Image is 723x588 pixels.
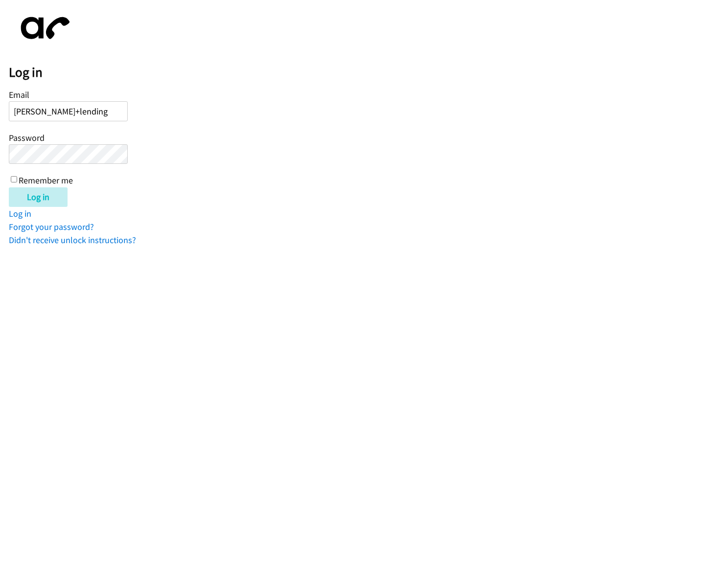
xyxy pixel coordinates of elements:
a: Didn't receive unlock instructions? [9,234,136,246]
input: Log in [9,187,68,207]
a: Forgot your password? [9,221,94,232]
label: Email [9,89,29,100]
label: Password [9,132,45,143]
h2: Log in [9,64,723,81]
a: Log in [9,208,31,219]
img: aphone-8a226864a2ddd6a5e75d1ebefc011f4aa8f32683c2d82f3fb0802fe031f96514.svg [9,9,77,47]
label: Remember me [19,175,73,186]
